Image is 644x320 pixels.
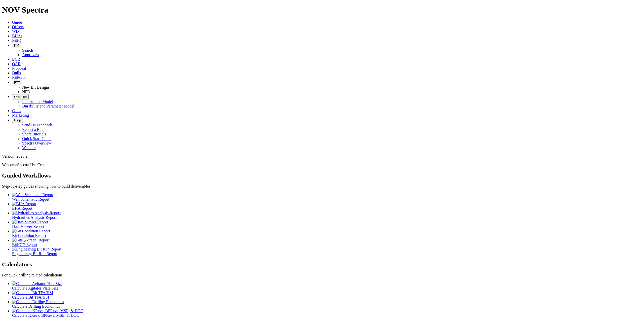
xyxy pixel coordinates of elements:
button: FTT [12,80,22,85]
span: Well Schematic Report [12,197,49,201]
img: Engineering Bit Run Report [12,247,61,252]
img: Hydraulics Analysis Report [12,211,61,215]
button: OrbitLite [12,94,29,99]
img: Well Schematic Report [12,193,53,197]
img: Calculate KRevs, BPRevs, MSE, & DOC [12,309,83,313]
a: New Bit Designs [22,85,50,89]
p: For quick drilling related calculations [2,273,642,277]
a: Calcs [12,109,21,113]
button: KM [12,43,21,48]
a: Short Tutorials [22,132,46,136]
h2: Guided Workflows [2,172,642,179]
a: Interbedded Model [22,99,53,104]
span: Bit Condition Report [12,233,46,238]
a: OAR [12,62,21,66]
a: Hydraulics Analysis Report Hydraulics Analysis Report [12,211,642,220]
img: Calculate Drilling Economics [12,300,64,304]
span: FTT [14,81,20,84]
a: Offsets [12,25,24,29]
a: BCR [12,57,20,61]
a: Calculate Agitator Plate Size Calculate Agitator Plate Size [12,281,642,290]
span: Help [14,118,21,122]
h1: NOV Spectra [2,5,642,15]
span: BitIQ™ Report [12,242,37,247]
a: Report a Bug [22,127,44,132]
img: BHA Report [12,202,36,206]
a: Well Schematic Report Well Schematic Report [12,193,642,201]
span: BHA Report [12,206,32,210]
a: WD [12,29,19,33]
a: Engineering Bit Run Report Engineering Bit Run Report [12,247,642,256]
span: OrbitLite [14,95,27,99]
a: Data Viewer Report Data Viewer Report [12,220,642,229]
a: Calculate Drilling Economics Calculate Drilling Economics [12,300,642,308]
a: Dulls [12,71,21,75]
div: Version: 2025.2 [2,154,642,159]
a: Approvals [22,53,39,57]
a: Send Us Feedback [22,123,52,127]
a: BitIQ [12,38,21,43]
a: Spectra Overview [22,141,51,145]
img: Calculate Agitator Plate Size [12,281,62,286]
span: Hydraulics Analysis Report [12,215,57,220]
a: BHA Report BHA Report [12,202,642,210]
a: Durability and Parameter Model [22,104,74,108]
img: Calculate Bit TFA/HSI [12,291,53,295]
a: Marketing [12,113,29,117]
a: Calculate Bit TFA/HSI Calculate Bit TFA/HSI [12,291,642,299]
a: Guide [12,20,22,24]
span: KM [14,44,19,47]
img: Bit Condition Report [12,229,50,233]
p: Step-by-step guides showing how to build deliverables [2,184,642,189]
a: BitPortal [12,75,27,80]
a: Calculate KRevs, BPRevs, MSE, & DOC Calculate KRevs, BPRevs, MSE, & DOC [12,309,642,317]
a: Bit Condition Report Bit Condition Report [12,229,642,238]
span: Spectra UserTest [17,163,45,167]
a: Webinar [22,146,36,150]
button: Help [12,118,23,123]
img: BitIQ&trade; Report [12,238,50,242]
img: Data Viewer Report [12,220,48,224]
a: Quick Start Guide [22,136,51,141]
a: Proposal [12,66,26,70]
a: Search [22,48,33,52]
span: Data Viewer Report [12,224,44,229]
span: Engineering Bit Run Report [12,252,57,256]
a: BHAs [12,34,22,38]
a: NPD [22,90,30,94]
p: Welcome [2,163,642,167]
h2: Calculators [2,261,642,268]
a: BitIQ&trade; Report BitIQ™ Report [12,238,642,247]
